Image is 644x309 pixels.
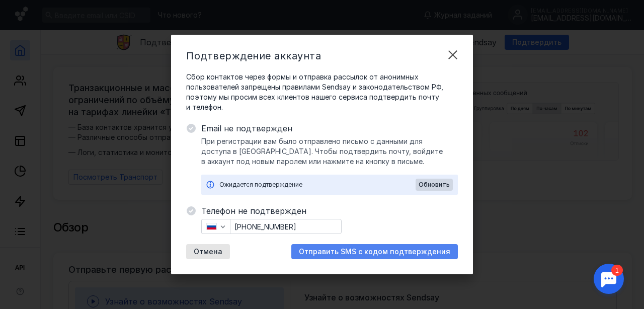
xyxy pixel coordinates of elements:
[186,72,458,112] span: Сбор контактов через формы и отправка рассылок от анонимных пользователей запрещены правилами Sen...
[201,122,458,134] span: Email не подтвержден
[186,50,321,62] span: Подтверждение аккаунта
[299,248,450,256] span: Отправить SMS с кодом подтверждения
[219,180,416,190] div: Ожидается подтверждение
[186,244,230,259] button: Отмена
[419,181,450,188] span: Обновить
[201,136,458,167] span: При регистрации вам было отправлено письмо с данными для доступа в [GEOGRAPHIC_DATA]. Чтобы подтв...
[291,244,458,259] button: Отправить SMS с кодом подтверждения
[201,205,458,217] span: Телефон не подтвержден
[23,6,34,17] div: 1
[194,248,222,256] span: Отмена
[416,179,453,191] button: Обновить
